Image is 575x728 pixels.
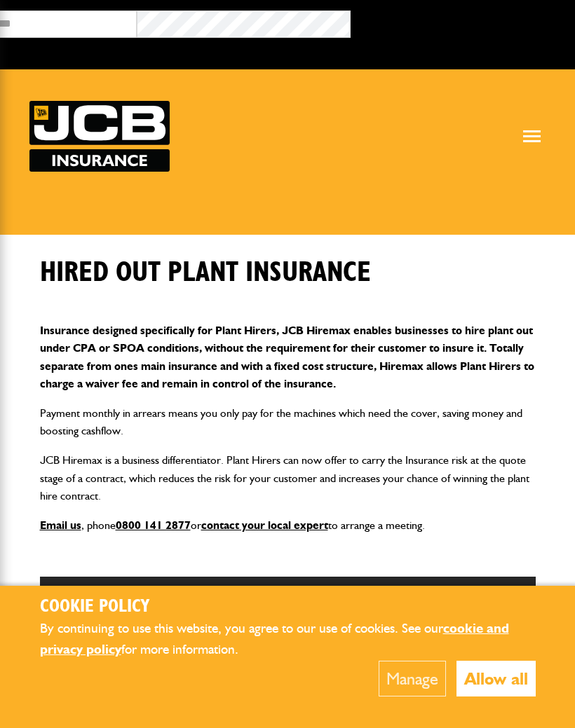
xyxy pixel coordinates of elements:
p: By continuing to use this website, you agree to our use of cookies. See our for more information. [40,618,536,661]
button: Broker Login [351,11,564,32]
a: contact your local expert [201,518,328,532]
button: Allow all [456,661,536,696]
p: JCB Hiremax is a business differentiator. Plant Hirers can now offer to carry the Insurance risk ... [40,451,536,505]
p: , phone or to arrange a meeting. [40,516,536,535]
h1: Hired out plant insurance [40,256,371,289]
a: Email us [40,518,81,532]
p: Insurance designed specifically for Plant Hirers, JCB Hiremax enables businesses to hire plant ou... [40,322,536,393]
h2: Cookie Policy [40,596,536,618]
button: Manage [379,661,446,696]
img: JCB Insurance Services logo [29,101,170,172]
a: JCB Insurance Services [29,101,170,172]
p: Payment monthly in arrears means you only pay for the machines which need the cover, saving money... [40,404,536,440]
a: 0800 141 2877 [116,518,191,532]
